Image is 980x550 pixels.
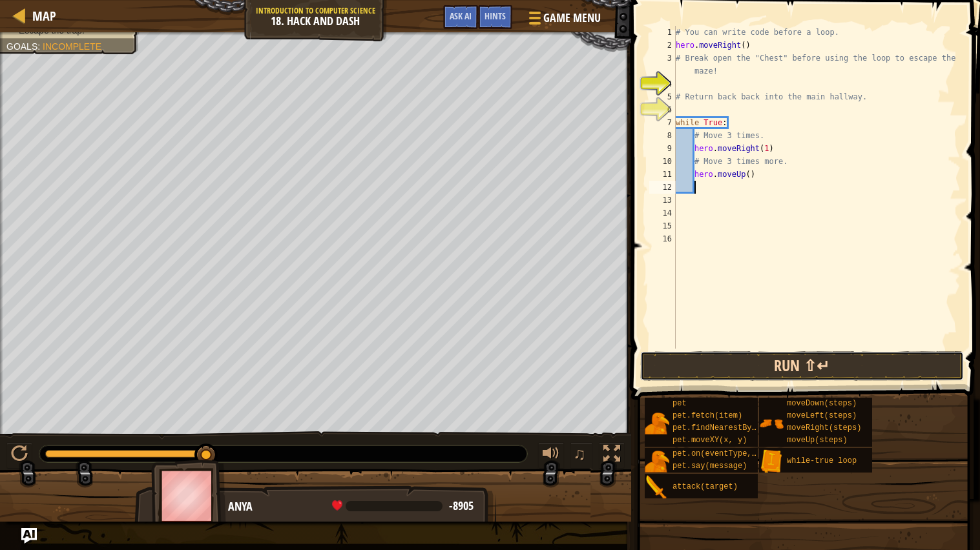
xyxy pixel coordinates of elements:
button: Game Menu [519,5,609,36]
span: ♫ [573,444,586,463]
img: portrait.png [645,475,669,500]
a: Map [26,7,56,25]
div: 7 [649,116,676,129]
button: ♫ [570,442,592,469]
div: 14 [649,207,676,219]
img: portrait.png [645,449,669,474]
div: 10 [649,155,676,168]
span: moveLeft(steps) [787,411,857,420]
span: : [37,41,43,52]
img: thang_avatar_frame.png [151,460,226,531]
span: pet.fetch(item) [672,411,742,420]
div: health: -8905 / 95 [332,500,474,512]
span: moveRight(steps) [787,423,861,433]
div: 1 [649,26,676,39]
span: Map [32,7,56,25]
span: pet [672,399,687,408]
div: 12 [649,181,676,194]
span: moveDown(steps) [787,399,857,408]
img: portrait.png [759,449,784,474]
div: 6 [649,103,676,116]
button: Ask AI [443,5,478,29]
span: Incomplete [43,41,101,52]
span: pet.say(message) [672,462,747,471]
button: Run ⇧↵ [640,351,964,381]
div: 3 [649,52,676,77]
button: Ctrl + P: Play [6,442,32,469]
div: 13 [649,194,676,207]
span: moveUp(steps) [787,436,848,445]
span: Ask AI [450,10,472,22]
span: pet.on(eventType, handler) [672,449,793,458]
span: Hints [485,10,506,22]
div: 11 [649,168,676,181]
div: 8 [649,129,676,142]
span: -8905 [449,498,474,514]
span: while-true loop [787,456,857,465]
span: Goals [6,41,37,52]
span: pet.findNearestByType(type) [672,423,798,433]
button: Adjust volume [538,442,564,469]
div: 4 [649,77,676,90]
img: portrait.png [645,411,669,436]
div: 5 [649,90,676,103]
span: Game Menu [543,10,601,26]
div: Anya [228,498,483,515]
span: attack(target) [672,482,738,491]
span: pet.moveXY(x, y) [672,436,747,445]
button: Ask AI [21,528,37,544]
img: portrait.png [759,411,784,436]
div: 9 [649,142,676,155]
div: 15 [649,219,676,232]
button: Toggle fullscreen [599,442,625,469]
div: 16 [649,232,676,245]
div: 2 [649,39,676,52]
